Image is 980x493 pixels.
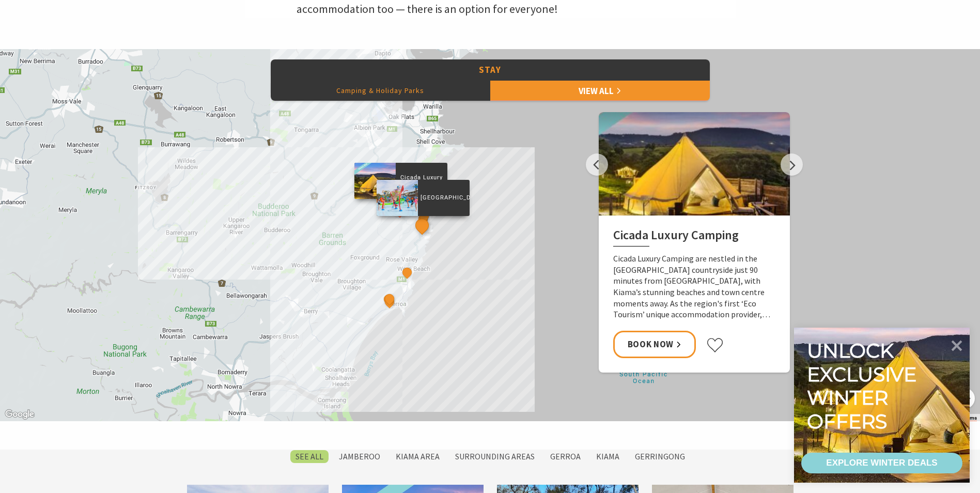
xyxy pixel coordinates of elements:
[781,153,803,176] button: Next
[334,450,385,463] label: Jamberoo
[613,253,775,320] p: Cicada Luxury Camping are nestled in the [GEOGRAPHIC_DATA] countryside just 90 minutes from [GEOG...
[271,59,710,81] button: Stay
[400,266,414,280] button: See detail about Werri Beach Holiday Park
[395,173,447,189] p: Cicada Luxury Camping
[390,199,409,218] button: See detail about Cicada Luxury Camping
[630,450,690,463] label: Gerringong
[417,193,469,203] p: [GEOGRAPHIC_DATA]
[290,450,329,463] label: SEE All
[383,292,396,306] button: See detail about Discovery Parks - Gerroa
[412,216,431,235] button: See detail about BIG4 Easts Beach Holiday Park
[391,450,445,463] label: Kiama Area
[545,450,586,463] label: Gerroa
[3,408,37,421] a: Open this area in Google Maps (opens a new window)
[450,450,540,463] label: Surrounding Areas
[706,337,724,353] button: Click to favourite Cicada Luxury Camping
[826,453,937,473] div: EXPLORE WINTER DEALS
[271,80,490,101] button: Camping & Holiday Parks
[801,453,962,473] a: EXPLORE WINTER DEALS
[613,228,775,246] h2: Cicada Luxury Camping
[807,339,921,433] div: Unlock exclusive winter offers
[586,153,608,176] button: Previous
[591,450,625,463] label: Kiama
[490,80,710,101] a: View All
[3,408,37,421] img: Google
[613,331,696,358] a: Book Now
